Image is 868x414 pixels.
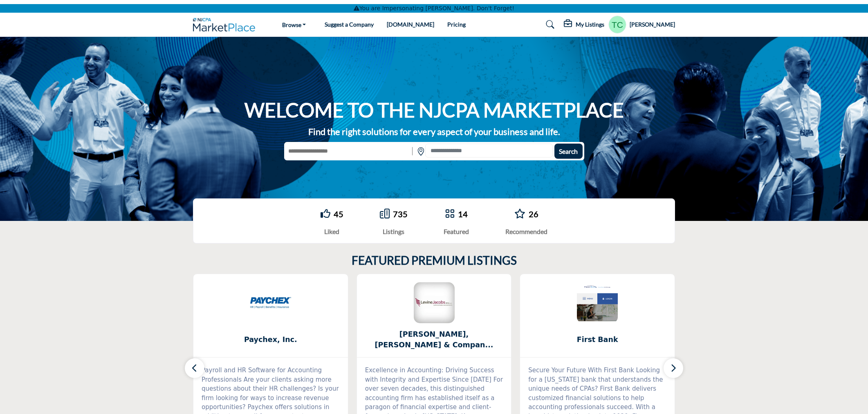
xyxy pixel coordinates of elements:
img: Levine, Jacobs & Company, LLC [414,282,455,323]
div: Listings [380,227,408,236]
a: 14 [458,209,468,219]
span: [PERSON_NAME], [PERSON_NAME] & Compan... [369,329,499,351]
a: Suggest a Company [325,21,374,28]
span: First Bank [532,334,662,345]
span: Paychex, Inc. [206,334,336,345]
h5: My Listings [576,21,604,28]
button: Search [554,144,583,159]
img: Site Logo [193,18,259,32]
a: 45 [334,209,343,219]
a: Browse [276,19,312,30]
div: Featured [444,227,469,236]
div: Liked [321,227,343,236]
a: First Bank [520,329,675,351]
a: Go to Recommended [514,209,525,220]
span: Search [559,147,578,155]
a: [DOMAIN_NAME] [387,21,434,28]
h2: FEATURED PREMIUM LISTINGS [352,254,517,268]
img: First Bank [577,282,618,323]
strong: Find the right solutions for every aspect of your business and life. [308,126,560,137]
h1: WELCOME TO THE NJCPA MARKETPLACE [244,97,624,123]
img: Paychex, Inc. [250,282,291,323]
b: First Bank [532,329,662,351]
i: Go to Liked [321,209,330,218]
a: Search [538,18,560,31]
h5: [PERSON_NAME] [630,20,675,29]
a: [PERSON_NAME], [PERSON_NAME] & Compan... [357,329,511,351]
a: Go to Featured [445,209,455,220]
a: Paychex, Inc. [193,329,348,351]
img: Rectangle%203585.svg [410,144,415,159]
div: Recommended [505,227,547,236]
a: 26 [529,209,538,219]
div: My Listings [564,20,604,29]
b: Levine, Jacobs & Company, LLC [369,329,499,351]
a: 735 [393,209,408,219]
b: Paychex, Inc. [206,329,336,351]
button: Show hide supplier dropdown [608,16,626,34]
a: Pricing [447,21,466,28]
